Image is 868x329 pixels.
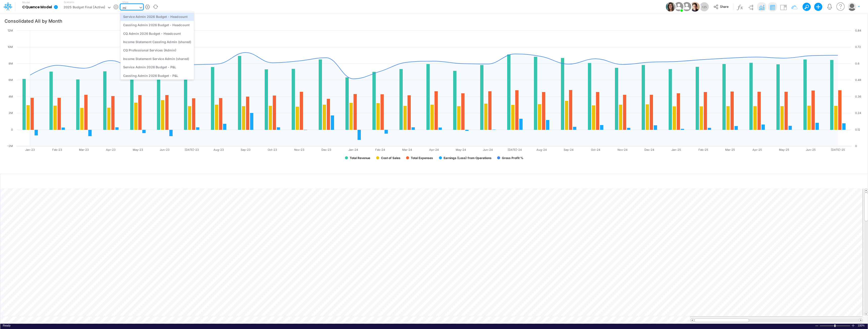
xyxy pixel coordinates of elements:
[106,148,116,152] text: Apr-23
[855,128,860,131] text: 0.12
[9,111,13,115] text: 2M
[4,16,814,26] input: Type a title here
[834,324,835,327] div: Zoom
[536,148,547,152] text: Aug-24
[456,148,466,152] text: May-24
[120,38,194,46] div: Income Statement Cassling Admin (shared)
[858,324,865,327] div: Zoom level
[120,12,194,21] div: Service Admin 2026 Budget - Headcount
[79,148,89,152] text: Mar-23
[858,324,865,327] span: 100%
[698,148,708,152] text: Feb-25
[375,148,385,152] text: Feb-24
[160,148,170,152] text: Jun-23
[11,128,13,131] text: 0
[827,4,832,10] a: Notifications
[831,148,845,152] text: [DATE]-25
[52,148,62,152] text: Feb-23
[294,148,304,152] text: Nov-23
[617,148,628,152] text: Nov-24
[508,148,522,152] text: [DATE]-24
[120,54,194,63] div: Income Statement Service Admin (shared)
[120,29,194,38] div: CQ Admin 2026 Budget - Headcount
[855,95,861,98] text: 0.36
[644,148,654,152] text: Dec-24
[268,148,277,152] text: Oct-23
[241,148,251,152] text: Sep-23
[681,1,692,12] img: User Image Icon
[671,148,681,152] text: Jan-25
[711,3,732,11] button: Share
[815,324,819,328] div: Zoom Out
[666,2,675,12] img: User Image Icon
[350,156,370,160] text: Total Revenue
[779,148,789,152] text: May-25
[7,144,13,148] text: -2M
[752,148,762,152] text: Apr-25
[120,63,194,71] div: Service Admin 2026 Budget - P&L
[9,95,13,98] text: 4M
[8,45,13,49] text: 10M
[321,148,331,152] text: Dec-23
[64,0,74,4] label: Scenario
[5,176,758,187] input: Type a title here
[855,78,861,82] text: 0.48
[120,21,194,29] div: Cassling Admin 2026 Budget - Headcount
[444,156,492,160] text: Earnings (Loss) from Operations
[22,5,52,10] b: CQuence Model
[502,156,523,160] text: Gross Profit %
[725,148,735,152] text: Mar-25
[9,62,13,65] text: 8M
[564,148,574,152] text: Sep-24
[855,45,861,49] text: 0.72
[120,46,194,54] div: CQ Professional Services (Admin)
[855,62,859,65] text: 0.6
[381,156,400,160] text: Cost of Sales
[411,156,433,160] text: Total Expenses
[8,29,13,32] text: 12M
[690,2,700,12] img: User Image Icon
[9,78,13,82] text: 6M
[213,148,224,152] text: Aug-23
[3,324,11,327] span: Ready
[591,148,600,152] text: Oct-24
[3,324,11,327] div: In Ready mode
[806,148,816,152] text: Jun-25
[185,148,199,152] text: [DATE]-23
[483,148,493,152] text: Jun-24
[122,0,128,4] label: View
[64,5,105,11] div: 2025 Budget Final [Active]
[720,5,728,8] span: Share
[348,148,358,152] text: Jan-24
[855,29,861,32] text: 0.84
[702,5,707,9] span: + 25
[402,148,412,152] text: Mar-24
[855,144,857,148] text: 0
[22,1,30,4] label: Model
[25,148,35,152] text: Jan-23
[855,111,861,115] text: 0.24
[133,148,143,152] text: May-23
[120,71,194,80] div: Cassling Admin 2026 Budget - P&L
[673,1,684,12] img: User Image Icon
[820,324,851,327] div: Zoom
[429,148,439,152] text: Apr-24
[851,324,855,327] div: Zoom In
